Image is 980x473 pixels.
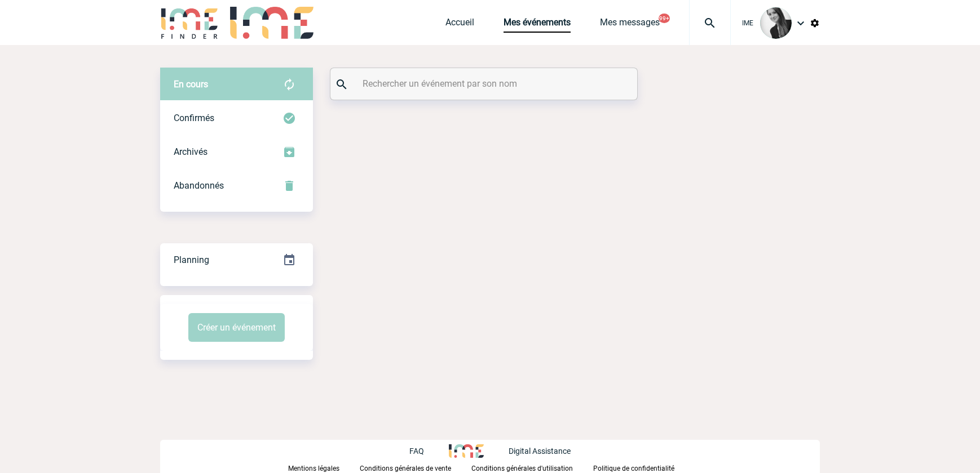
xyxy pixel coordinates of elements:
p: FAQ [409,447,424,456]
img: IME-Finder [160,7,219,39]
div: Retrouvez ici tous vos évènements avant confirmation [160,68,313,101]
span: Abandonnés [174,180,224,191]
a: Mentions légales [288,462,360,473]
a: Politique de confidentialité [593,462,692,473]
span: Confirmés [174,113,214,123]
button: 99+ [659,14,670,23]
div: Retrouvez ici tous vos événements organisés par date et état d'avancement [160,243,313,277]
a: Conditions générales de vente [360,462,471,473]
input: Rechercher un événement par son nom [360,75,611,92]
div: Retrouvez ici tous vos événements annulés [160,169,313,203]
img: 101050-0.jpg [760,7,792,39]
p: Mentions légales [288,465,339,472]
a: Conditions générales d'utilisation [471,462,593,473]
button: Créer un événement [188,313,285,342]
a: Mes événements [504,17,571,33]
span: Planning [174,255,209,265]
a: Planning [160,243,313,276]
p: Politique de confidentialité [593,465,674,472]
span: En cours [174,79,208,90]
a: FAQ [409,445,449,456]
p: Conditions générales d'utilisation [471,465,573,472]
p: Conditions générales de vente [360,465,451,472]
span: IME [742,19,753,27]
a: Accueil [445,17,474,33]
span: Archivés [174,146,208,157]
div: Retrouvez ici tous les événements que vous avez décidé d'archiver [160,135,313,169]
a: Mes messages [600,17,660,33]
img: http://www.idealmeetingsevents.fr/ [449,444,484,458]
p: Digital Assistance [509,447,571,456]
